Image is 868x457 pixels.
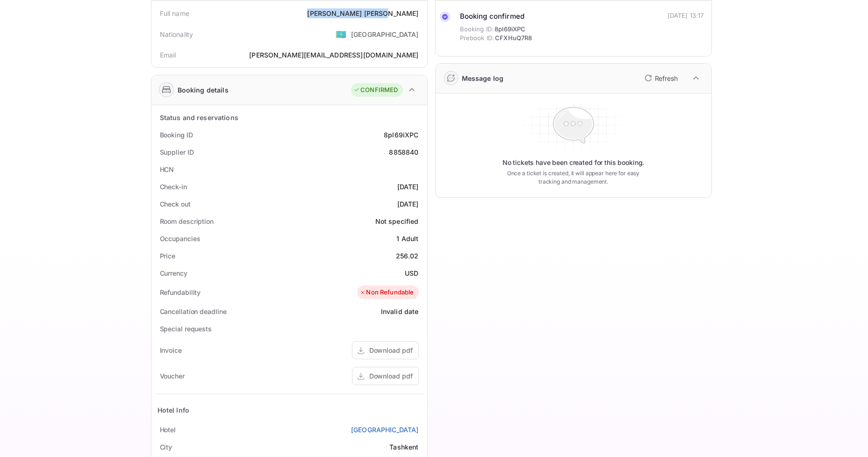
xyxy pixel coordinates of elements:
[369,371,413,381] div: Download pdf
[384,130,418,140] div: 8pl69iXPC
[160,268,187,278] div: Currency
[160,199,191,209] div: Check out
[160,50,176,60] div: Email
[397,199,419,209] div: [DATE]
[389,442,418,452] div: Tashkent
[160,234,201,243] div: Occupancies
[160,307,227,316] div: Cancellation deadline
[369,345,413,355] div: Download pdf
[307,8,418,18] div: [PERSON_NAME] [PERSON_NAME]
[336,26,346,43] span: United States
[160,425,176,435] div: Hotel
[495,25,525,34] span: 8pl69iXPC
[160,287,201,297] div: Refundability
[160,8,189,18] div: Full name
[381,307,419,316] div: Invalid date
[160,345,182,355] div: Invoice
[160,216,214,226] div: Room description
[396,251,419,261] div: 256.02
[160,442,172,452] div: City
[389,147,418,157] div: 8858840
[495,34,532,43] span: CFXHuQ7R8
[655,73,678,83] p: Refresh
[160,147,194,157] div: Supplier ID
[460,34,495,43] span: Prebook ID:
[158,405,190,415] div: Hotel Info
[375,216,419,226] div: Not specified
[405,268,418,278] div: USD
[351,29,419,39] div: [GEOGRAPHIC_DATA]
[502,158,645,167] p: No tickets have been created for this booking.
[160,164,174,174] div: HCN
[353,86,398,95] div: CONFIRMED
[460,11,532,22] div: Booking confirmed
[639,71,681,86] button: Refresh
[160,251,176,261] div: Price
[178,85,229,95] div: Booking details
[160,371,185,381] div: Voucher
[160,113,238,122] div: Status and reservations
[462,73,504,83] div: Message log
[500,169,647,186] p: Once a ticket is created, it will appear here for easy tracking and management.
[460,25,494,34] span: Booking ID:
[160,182,187,192] div: Check-in
[667,11,704,21] div: [DATE] 13:17
[249,50,418,60] div: [PERSON_NAME][EMAIL_ADDRESS][DOMAIN_NAME]
[160,130,193,140] div: Booking ID
[160,324,212,334] div: Special requests
[359,288,414,297] div: Non Refundable
[396,234,418,243] div: 1 Adult
[351,425,419,435] a: [GEOGRAPHIC_DATA]
[160,29,194,39] div: Nationality
[397,182,419,192] div: [DATE]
